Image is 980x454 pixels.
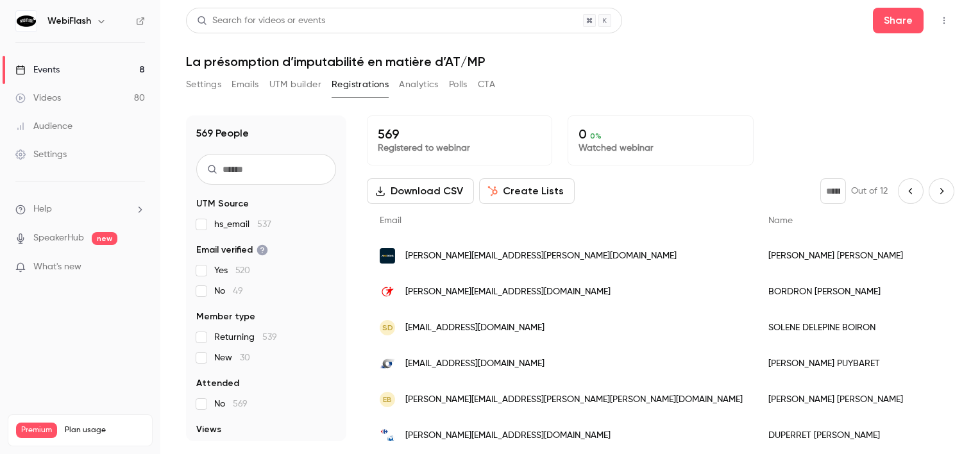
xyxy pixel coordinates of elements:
[15,92,61,105] div: Videos
[382,322,393,333] span: SD
[33,231,84,245] a: SpeakerHub
[579,126,742,142] p: 0
[405,249,677,263] span: [PERSON_NAME][EMAIL_ADDRESS][PERSON_NAME][DOMAIN_NAME]
[929,178,954,204] button: Next page
[235,266,250,275] span: 520
[16,11,37,31] img: WebiFlash
[262,333,277,342] span: 539
[47,15,91,28] h6: WebiFlash
[196,310,255,323] span: Member type
[851,185,888,198] p: Out of 12
[186,54,954,69] h1: La présomption d’imputabilité en matière d’AT/MP
[478,74,495,95] button: CTA
[590,131,602,140] span: 0 %
[380,284,395,299] img: transdev.com
[214,218,271,231] span: hs_email
[378,142,541,155] p: Registered to webinar
[130,262,145,273] iframe: Noticeable Trigger
[579,142,742,155] p: Watched webinar
[214,351,250,364] span: New
[15,63,60,76] div: Events
[196,377,239,390] span: Attended
[873,8,924,33] button: Share
[92,232,117,245] span: new
[332,74,389,95] button: Registrations
[405,429,611,442] span: [PERSON_NAME][EMAIL_ADDRESS][DOMAIN_NAME]
[214,264,250,277] span: Yes
[269,74,321,95] button: UTM builder
[383,394,392,405] span: EB
[405,285,611,299] span: [PERSON_NAME][EMAIL_ADDRESS][DOMAIN_NAME]
[15,120,72,133] div: Audience
[405,357,545,371] span: [EMAIL_ADDRESS][DOMAIN_NAME]
[186,74,221,95] button: Settings
[367,178,474,204] button: Download CSV
[479,178,575,204] button: Create Lists
[380,428,395,443] img: carrefour.com
[196,126,249,141] h1: 569 People
[15,148,67,161] div: Settings
[380,216,401,225] span: Email
[15,203,145,216] li: help-dropdown-opener
[214,331,277,344] span: Returning
[257,220,271,229] span: 537
[196,198,249,210] span: UTM Source
[214,285,243,298] span: No
[232,74,258,95] button: Emails
[399,74,439,95] button: Analytics
[233,287,243,296] span: 49
[240,353,250,362] span: 30
[233,399,248,408] span: 569
[196,244,268,256] span: Email verified
[898,178,924,204] button: Previous page
[214,398,248,410] span: No
[380,356,395,371] img: ficime.fr
[380,248,395,264] img: akkodis.com
[33,203,52,216] span: Help
[405,393,743,407] span: [PERSON_NAME][EMAIL_ADDRESS][PERSON_NAME][PERSON_NAME][DOMAIN_NAME]
[16,423,57,438] span: Premium
[197,14,325,28] div: Search for videos or events
[449,74,468,95] button: Polls
[378,126,541,142] p: 569
[405,321,545,335] span: [EMAIL_ADDRESS][DOMAIN_NAME]
[65,425,144,435] span: Plan usage
[196,423,221,436] span: Views
[33,260,81,274] span: What's new
[768,216,793,225] span: Name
